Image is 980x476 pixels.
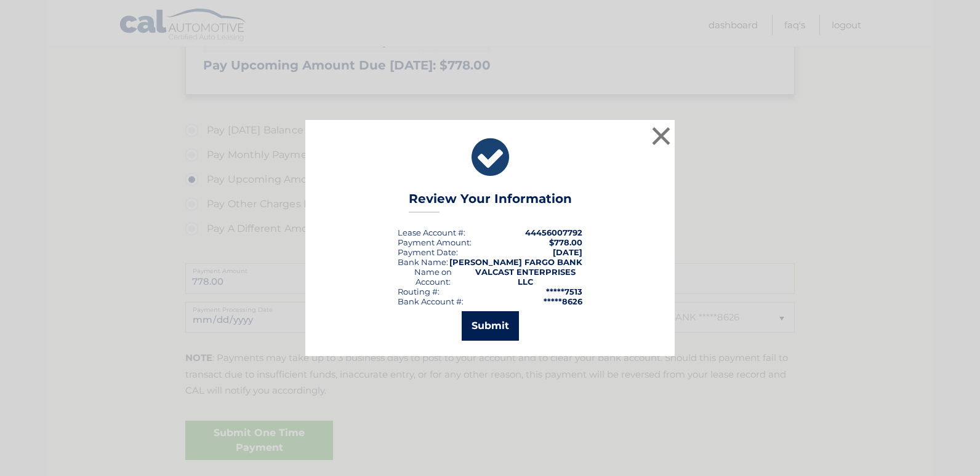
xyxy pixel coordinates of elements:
h3: Review Your Information [409,191,572,213]
div: Bank Name: [398,257,448,267]
div: Payment Amount: [398,237,472,247]
strong: 44456007792 [525,228,582,237]
div: Bank Account #: [398,296,464,306]
div: Name on Account: [398,267,469,287]
button: Submit [462,311,519,341]
span: [DATE] [553,247,582,257]
button: × [649,124,673,148]
strong: [PERSON_NAME] FARGO BANK [449,257,582,267]
div: Routing #: [398,287,440,296]
span: $778.00 [549,237,582,247]
span: Payment Date [398,247,456,257]
div: Lease Account #: [398,228,465,237]
div: : [398,247,458,257]
strong: VALCAST ENTERPRISES LLC [475,267,576,287]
